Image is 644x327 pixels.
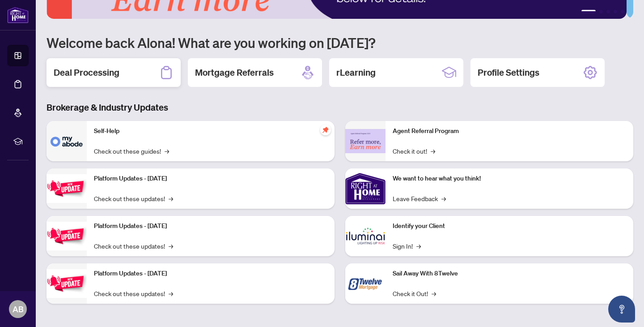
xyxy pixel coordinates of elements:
button: Open asap [608,296,635,323]
span: → [416,241,421,251]
p: Sail Away With 8Twelve [393,269,626,279]
button: 2 [599,10,603,13]
button: 1 [581,10,596,13]
img: Platform Updates - July 21, 2025 [47,174,87,202]
button: 3 [606,10,610,13]
img: Self-Help [47,121,87,161]
a: Check it Out!→ [393,288,436,298]
span: → [431,146,435,156]
h2: Profile Settings [478,66,539,79]
a: Check out these updates!→ [94,194,173,203]
a: Leave Feedback→ [393,194,446,203]
span: → [169,288,173,298]
span: → [432,288,436,298]
img: Platform Updates - July 8, 2025 [47,222,87,250]
p: We want to hear what you think! [393,174,626,184]
a: Check out these updates!→ [94,241,173,251]
a: Check out these guides!→ [94,146,169,156]
p: Platform Updates - [DATE] [94,221,327,231]
img: We want to hear what you think! [345,168,386,209]
a: Check out these updates!→ [94,288,173,298]
h2: rLearning [336,66,376,79]
h3: Brokerage & Industry Updates [47,101,633,114]
span: pushpin [320,125,331,135]
img: logo [7,7,29,23]
p: Self-Help [94,126,327,136]
a: Sign In!→ [393,241,421,251]
h2: Deal Processing [54,66,119,79]
p: Agent Referral Program [393,126,626,136]
img: Platform Updates - June 23, 2025 [47,269,87,297]
button: 4 [614,10,617,13]
img: Agent Referral Program [345,129,386,154]
span: → [169,194,173,203]
p: Platform Updates - [DATE] [94,269,327,279]
h2: Mortgage Referrals [195,66,274,79]
button: 5 [621,10,624,13]
p: Identify your Client [393,221,626,231]
img: Sail Away With 8Twelve [345,263,386,304]
p: Platform Updates - [DATE] [94,174,327,184]
span: → [165,146,169,156]
span: → [441,194,446,203]
a: Check it out!→ [393,146,435,156]
img: Identify your Client [345,216,386,256]
span: → [169,241,173,251]
span: AB [13,303,24,315]
h1: Welcome back Alona! What are you working on [DATE]? [47,34,633,51]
